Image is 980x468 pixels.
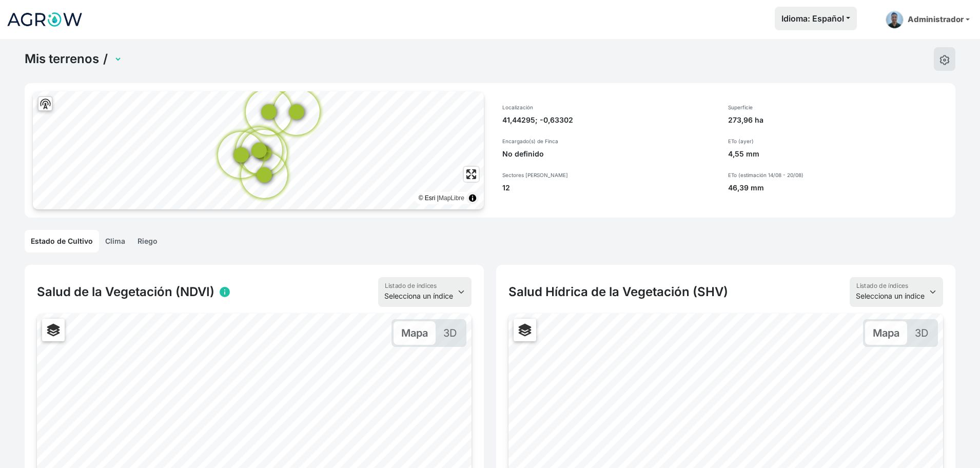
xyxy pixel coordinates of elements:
[42,319,65,341] div: Layers
[502,104,716,111] p: Localización
[502,149,716,159] p: No definido
[289,104,304,120] div: Map marker
[775,7,857,30] button: Idioma: Español
[39,98,52,110] img: Zoom to locations
[25,51,99,67] a: Mis terrenos
[502,138,716,145] p: Encargado(s) de Finca
[46,322,61,338] img: Layers
[394,321,436,345] p: Mapa
[436,321,464,345] p: 3D
[439,194,464,202] a: MapLibre
[508,284,728,300] h2: Salud Hídrica de la Vegetación (SHV)
[257,167,272,183] div: Map marker
[514,319,536,341] div: Layers
[728,115,948,125] p: 273,96 ha
[728,138,948,145] p: ETo (ayer)
[881,7,974,33] a: Administrador
[728,183,948,193] p: 46,39 mm
[907,321,936,345] p: 3D
[466,192,479,204] summary: Toggle attribution
[103,51,108,67] span: /
[261,104,277,120] div: Map marker
[728,104,948,111] p: Superficie
[517,322,533,338] img: Layers
[25,230,99,252] a: Estado de Cultivo
[502,171,716,179] p: Sectores [PERSON_NAME]
[99,230,131,252] a: Clima
[38,96,52,111] div: Fit to Bounds
[886,11,904,29] img: admin-picture
[112,51,122,67] select: Land Selector
[502,183,716,193] p: 12
[6,7,83,32] img: Logo
[728,171,948,179] p: ETo (estimación 14/08 - 20/08)
[464,167,479,182] button: Enter fullscreen
[419,193,464,203] div: © Esri |
[251,143,267,158] div: Map marker
[33,91,484,209] canvas: Map
[728,149,948,159] p: 4,55 mm
[131,230,164,252] a: Riego
[939,55,950,65] img: edit
[219,286,231,298] span: info
[865,321,907,345] p: Mapa
[502,115,716,125] p: 41,44295; -0,63302
[233,147,249,163] div: Map marker
[37,284,214,300] h2: Salud de la Vegetación (NDVI)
